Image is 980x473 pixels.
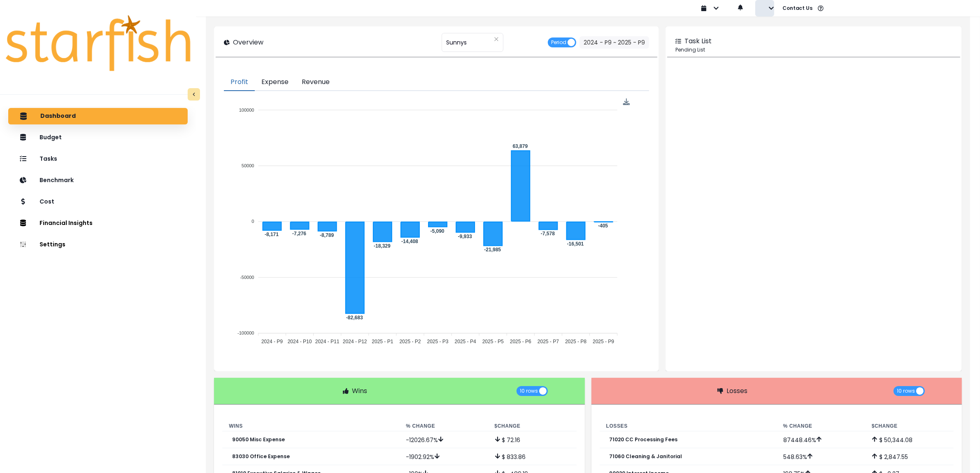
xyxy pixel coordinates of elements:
tspan: 2025 - P3 [427,339,449,344]
tspan: 2025 - P1 [372,339,393,344]
tspan: 2025 - P7 [538,339,559,344]
p: 71060 Cleaning & Janitorial [610,454,682,459]
span: Sunnys [446,34,467,51]
p: Benchmark [40,177,74,184]
span: 10 rows [897,386,915,396]
button: Clear [494,35,499,43]
td: -12026.67 % [399,431,488,448]
tspan: 2024 - P11 [315,339,340,344]
td: 548.63 % [777,448,865,465]
tspan: 2025 - P4 [455,339,476,344]
td: -1902.92 % [399,448,488,465]
p: Tasks [40,155,57,162]
button: Budget [8,129,188,146]
button: Expense [255,74,295,91]
button: 2024 - P9 ~ 2025 - P9 [580,36,649,49]
button: Cost [8,194,188,210]
td: $ 50,344.08 [865,431,954,448]
p: 90050 Misc Expense [232,437,285,443]
th: % Change [777,421,865,431]
button: Benchmark [8,172,188,189]
button: Dashboard [8,108,188,124]
button: Tasks [8,151,188,167]
span: 10 rows [520,386,538,396]
th: Losses [600,421,777,431]
td: $ 833.86 [488,448,577,465]
img: Download Profit [623,98,630,105]
p: Wins [352,386,367,396]
div: Menu [623,98,630,105]
p: 83030 Office Expense [232,454,290,459]
tspan: 2025 - P2 [400,339,421,344]
tspan: 2025 - P8 [566,339,587,344]
th: $ Change [488,421,577,431]
td: $ 2,847.55 [865,448,954,465]
p: Pending List [675,46,952,54]
p: Task List [684,36,712,46]
th: $ Change [865,421,954,431]
tspan: 2024 - P9 [261,339,283,344]
td: $ 72.16 [488,431,577,448]
button: Revenue [295,74,336,91]
tspan: 2025 - P9 [593,339,615,344]
tspan: 2025 - P5 [482,339,504,344]
button: Financial Insights [8,215,188,232]
button: Settings [8,236,188,253]
tspan: -50000 [240,275,254,280]
tspan: 50000 [242,163,254,168]
span: Period [551,37,566,47]
tspan: 2024 - P10 [288,339,312,344]
svg: close [494,37,499,42]
p: Losses [726,386,747,396]
td: 87448.46 % [777,431,865,448]
th: % Change [399,421,488,431]
th: Wins [222,421,399,431]
p: Cost [40,198,54,205]
tspan: 2025 - P6 [510,339,531,344]
p: Dashboard [40,112,76,120]
tspan: 100000 [239,108,254,112]
tspan: 0 [252,219,254,224]
tspan: -100000 [237,331,254,336]
tspan: 2024 - P12 [343,339,367,344]
p: Overview [233,37,263,47]
button: Profit [224,74,255,91]
p: 71020 CC Processing Fees [610,437,678,443]
p: Budget [40,134,62,141]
